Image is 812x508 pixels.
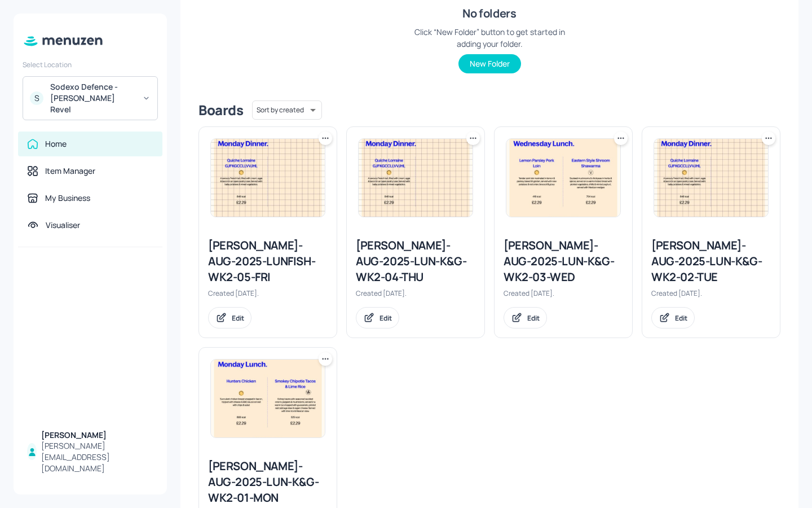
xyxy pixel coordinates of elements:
[41,440,153,474] div: [PERSON_NAME][EMAIL_ADDRESS][DOMAIN_NAME]
[359,139,473,217] img: 2025-08-06-175448710006414mtfxt0123.jpeg
[50,81,135,115] div: Sodexo Defence - [PERSON_NAME] Revel
[675,313,687,323] div: Edit
[654,139,768,217] img: 2025-08-06-175448710006414mtfxt0123.jpeg
[356,288,475,298] div: Created [DATE].
[504,288,623,298] div: Created [DATE].
[23,60,158,69] div: Select Location
[506,139,620,217] img: 2025-08-11-1754907516680xo6rin7qh5q.jpeg
[198,101,243,119] div: Boards
[252,99,322,121] div: Sort by created
[651,238,771,285] div: [PERSON_NAME]-AUG-2025-LUN-K&G-WK2-02-TUE
[45,165,95,177] div: Item Manager
[527,313,540,323] div: Edit
[462,6,516,21] div: No folders
[30,91,43,105] div: S
[379,313,392,323] div: Edit
[208,458,328,506] div: [PERSON_NAME]-AUG-2025-LUN-K&G-WK2-01-MON
[405,26,574,50] div: Click “New Folder” button to get started in adding your folder.
[211,139,325,217] img: 2025-08-06-175448710006414mtfxt0123.jpeg
[46,220,80,231] div: Visualiser
[211,360,325,437] img: 2025-09-01-17567276048669wey0ac42m4.jpeg
[356,238,475,285] div: [PERSON_NAME]-AUG-2025-LUN-K&G-WK2-04-THU
[208,238,328,285] div: [PERSON_NAME]-AUG-2025-LUNFISH-WK2-05-FRI
[208,288,328,298] div: Created [DATE].
[45,138,67,150] div: Home
[232,313,244,323] div: Edit
[651,288,771,298] div: Created [DATE].
[504,238,623,285] div: [PERSON_NAME]-AUG-2025-LUN-K&G-WK2-03-WED
[45,192,90,204] div: My Business
[458,54,521,73] button: New Folder
[41,430,153,441] div: [PERSON_NAME]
